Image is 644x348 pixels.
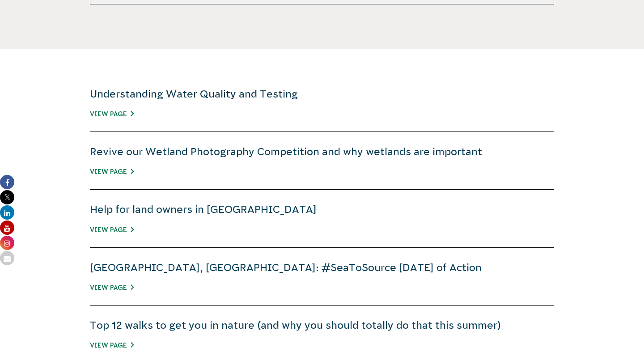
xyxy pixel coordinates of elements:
[90,262,482,273] a: [GEOGRAPHIC_DATA], [GEOGRAPHIC_DATA]: #SeaToSource [DATE] of Action
[90,226,134,233] a: View Page
[90,88,298,100] a: Understanding Water Quality and Testing
[90,319,501,331] a: Top 12 walks to get you in nature (and why you should totally do that this summer)
[90,110,134,118] a: View Page
[90,168,134,175] a: View Page
[90,146,482,157] a: Revive our Wetland Photography Competition and why wetlands are important
[90,204,317,215] a: Help for land owners in [GEOGRAPHIC_DATA]
[90,284,134,291] a: View Page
